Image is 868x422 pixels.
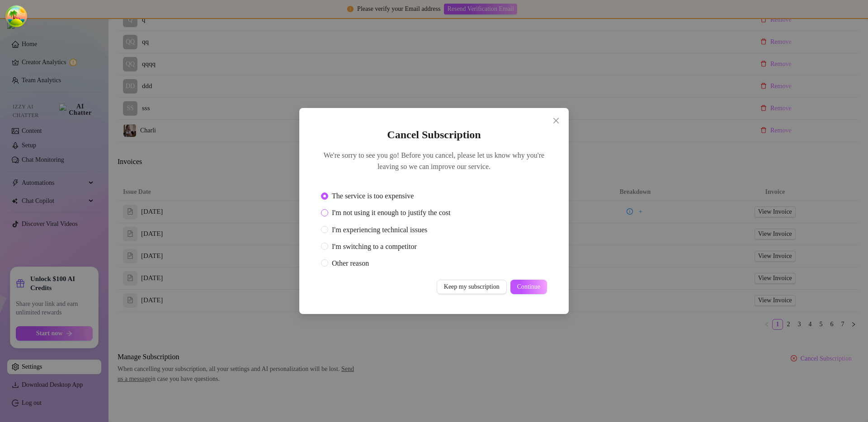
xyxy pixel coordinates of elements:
span: close [552,117,560,124]
span: I'm switching to a competitor [328,241,420,252]
span: I'm experiencing technical issues [328,224,431,235]
span: Keep my subscription [444,283,500,291]
h3: Cancel Subscription [387,128,481,142]
span: We're sorry to see you go! Before you cancel, please let us know why you're leaving so we can imp... [321,150,547,172]
span: The service is too expensive [328,190,417,202]
button: Continue [510,280,547,294]
span: Close [549,117,563,124]
button: Close [549,113,563,128]
button: Open Tanstack query devtools [7,7,25,25]
span: Continue [517,283,540,291]
span: Other reason [328,258,373,269]
span: I'm not using it enough to justify the cost [328,207,454,218]
button: Keep my subscription [437,280,507,294]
